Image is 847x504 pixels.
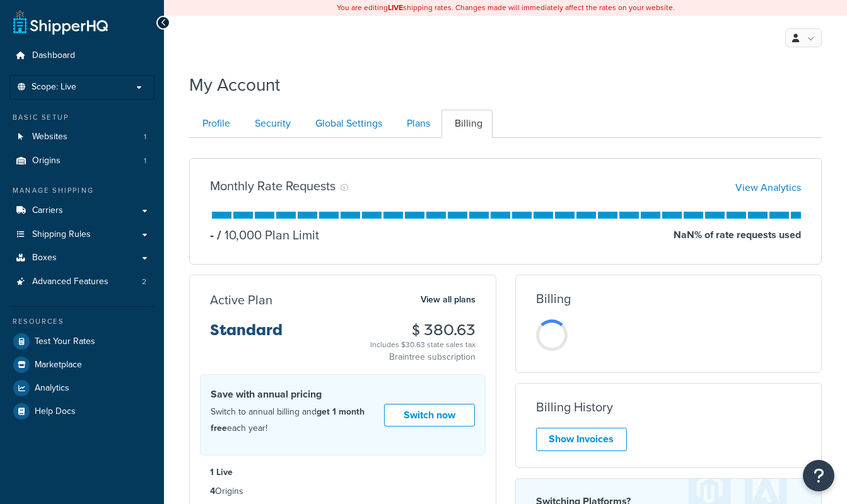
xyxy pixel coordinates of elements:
span: Help Docs [35,406,76,417]
span: Marketplace [35,360,82,370]
span: 1 [144,132,146,142]
div: Basic Setup [9,112,155,123]
li: Origins [210,484,476,498]
h3: Billing History [536,400,613,414]
h1: My Account [189,72,280,97]
p: Switch to annual billing and each year! [211,404,384,437]
li: Websites [9,125,155,149]
li: Advanced Features [9,270,155,294]
p: NaN % of rate requests used [674,226,801,244]
span: 2 [142,277,146,287]
strong: 4 [210,484,215,498]
a: Origins 1 [9,149,155,173]
a: View all plans [421,292,476,308]
strong: 1 Live [210,466,233,479]
h3: Standard [210,322,283,348]
p: 10,000 Plan Limit [214,226,319,244]
a: Test Your Rates [9,330,155,353]
span: Origins [32,156,61,166]
a: Websites 1 [9,125,155,149]
li: Origins [9,149,155,173]
p: Braintree subscription [370,351,476,364]
h3: Monthly Rate Requests [210,179,336,193]
a: Plans [394,110,440,138]
span: Dashboard [32,50,75,61]
div: Manage Shipping [9,185,155,196]
h4: Save with annual pricing [211,387,384,402]
a: Marketplace [9,353,155,376]
a: Shipping Rules [9,223,155,246]
a: View Analytics [735,180,801,195]
p: - [210,226,214,244]
span: Scope: Live [32,82,76,93]
div: Includes $30.63 state sales tax [370,338,476,351]
h3: Billing [536,292,571,306]
a: Boxes [9,246,155,270]
a: Profile [189,110,240,138]
b: LIVE [388,2,403,13]
a: Switch now [384,404,475,427]
span: Websites [32,132,67,142]
a: Show Invoices [536,428,627,451]
div: Resources [9,316,155,327]
a: ShipperHQ Home [13,9,108,35]
span: Analytics [35,383,69,394]
h3: $ 380.63 [370,322,476,338]
span: Carriers [32,205,63,216]
span: Test Your Rates [35,336,95,347]
span: Boxes [32,253,57,263]
button: Open Resource Center [803,460,834,491]
a: Global Settings [302,110,392,138]
a: Help Docs [9,400,155,423]
span: Advanced Features [32,277,108,287]
a: Carriers [9,199,155,222]
a: Dashboard [9,44,155,67]
a: Security [242,110,301,138]
span: 1 [144,156,146,166]
h3: Active Plan [210,293,272,307]
a: Advanced Features 2 [9,270,155,294]
span: / [217,226,221,244]
a: Billing [441,110,493,138]
span: Shipping Rules [32,229,91,240]
a: Analytics [9,377,155,399]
